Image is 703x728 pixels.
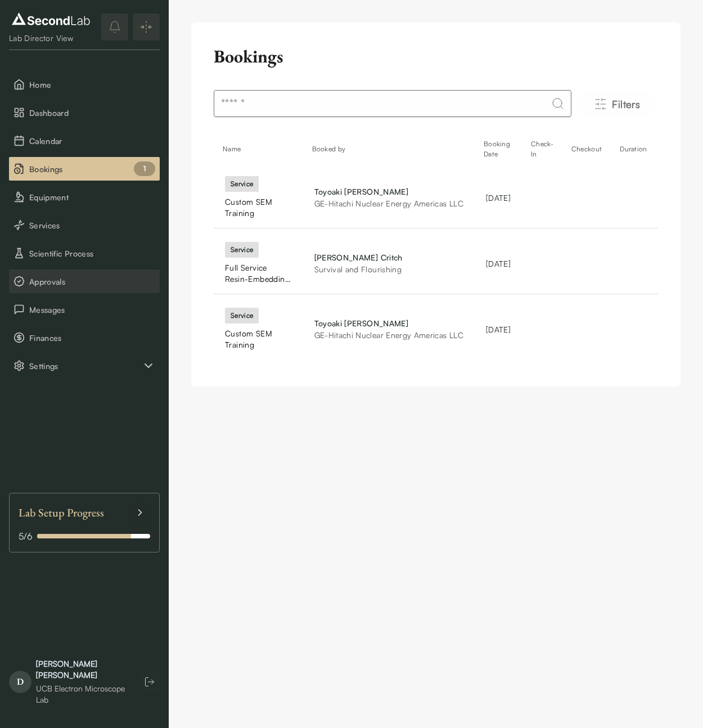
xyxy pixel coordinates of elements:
div: GE-Hitachi Nuclear Energy Americas LLC [314,329,463,341]
div: [DATE] [486,192,511,204]
button: Approvals [9,269,160,293]
button: Finances [9,326,160,349]
th: Check-In [522,136,562,163]
span: Dashboard [29,107,155,119]
button: Scientific Process [9,241,160,265]
div: Full Service Resin-Embedding Specimen Preparation, Ultramicrotomy, and TEM Imaging (including [PE... [225,262,292,285]
span: Equipment [29,191,155,203]
a: serviceCustom SEM Training [225,308,292,350]
span: Finances [29,332,155,344]
button: Bookings 1 pending [9,157,160,181]
div: Custom SEM Training [225,196,292,219]
img: logo [9,10,93,28]
div: Toyoaki [PERSON_NAME] [314,317,463,329]
span: Settings [29,360,142,372]
button: Home [9,73,160,96]
div: Settings sub items [9,354,160,378]
th: Amount Paid [656,136,700,163]
button: Messages [9,298,160,321]
span: Approvals [29,276,155,287]
div: Custom SEM Training [225,328,292,350]
div: [DATE] [486,258,511,269]
div: service [225,242,259,258]
div: [PERSON_NAME] Critch [314,251,463,263]
h2: Bookings [214,45,283,68]
button: Services [9,213,160,237]
span: Bookings [29,163,155,175]
a: serviceFull Service Resin-Embedding Specimen Preparation, Ultramicrotomy, and TEM Imaging (includ... [225,242,292,285]
span: Filters [612,96,640,112]
span: Messages [29,304,155,316]
button: Dashboard [9,101,160,124]
li: Bookings [9,157,160,181]
th: Duration [611,136,656,163]
div: 1 [134,161,155,176]
div: service [225,176,259,192]
div: GE-Hitachi Nuclear Energy Americas LLC [314,197,463,209]
th: Booked by [303,136,475,163]
div: Survival and Flourishing [314,263,463,275]
a: serviceCustom SEM Training [225,176,292,219]
th: Name [214,136,303,163]
button: Settings [9,354,160,378]
button: Filters [576,92,658,116]
div: Lab Director View [9,33,93,44]
button: Calendar [9,129,160,152]
span: Scientific Process [29,248,155,259]
th: Booking Date [475,136,522,163]
button: Expand/Collapse sidebar [133,14,160,41]
span: Calendar [29,135,155,147]
span: Services [29,219,155,231]
div: Toyoaki [PERSON_NAME] [314,186,463,197]
span: Home [29,79,155,91]
div: service [225,308,259,323]
button: notifications [101,14,128,41]
th: Checkout [562,136,611,163]
button: Equipment [9,185,160,209]
div: [DATE] [486,323,511,335]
